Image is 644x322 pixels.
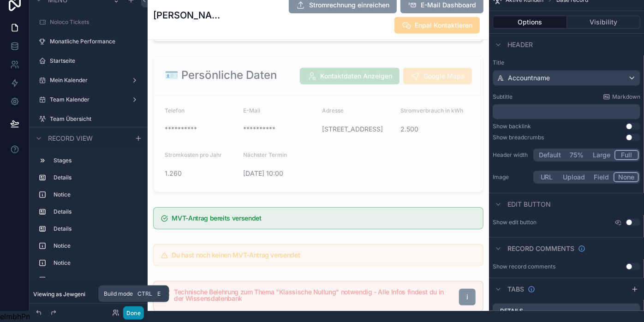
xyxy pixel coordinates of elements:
button: Default [535,150,565,160]
label: Noloco Tickets [50,18,140,26]
label: Team Kalender [50,96,127,103]
span: Ctrl [137,289,153,298]
button: Field [590,172,614,182]
span: E [155,290,162,298]
label: Subtitle [493,93,513,101]
span: Markdown [612,93,640,101]
h1: [PERSON_NAME] [153,9,221,22]
button: Visibility [567,16,641,29]
label: Notice [54,242,138,250]
div: Show record comments [493,263,555,270]
label: Details [54,225,138,233]
span: Edit button [507,200,551,209]
label: Show edit button [493,219,537,226]
label: Startseite [50,57,140,65]
span: Build mode [104,290,133,298]
button: Done [123,306,144,320]
div: Show backlink [493,123,531,130]
button: URL [535,172,559,182]
span: Record view [48,133,93,143]
span: Accountname [508,73,550,83]
label: Notice [54,191,138,198]
div: scrollable content [493,104,640,119]
label: Header width [493,151,530,159]
button: 75% [565,150,589,160]
button: Large [589,150,614,160]
button: Options [493,16,567,29]
label: Details [54,208,138,215]
label: Notice [54,259,138,267]
a: Markdown [603,93,640,101]
label: Title [493,59,640,66]
label: Team Übersicht [50,115,140,123]
span: Tabs [507,285,524,294]
label: Details [54,174,138,181]
button: Accountname [493,70,640,86]
button: Full [614,150,639,160]
span: Viewing as Jewgeni [33,291,85,298]
button: Upload [559,172,590,182]
label: Image [493,173,530,181]
button: None [614,172,639,182]
div: scrollable content [30,149,148,278]
span: Record comments [507,244,574,253]
span: Header [507,40,533,49]
label: Mein Kalender [50,77,127,84]
div: Show breadcrumbs [493,134,544,141]
label: Stages [54,157,138,164]
label: Monatliche Performance [50,38,140,45]
label: Notice [54,276,138,284]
